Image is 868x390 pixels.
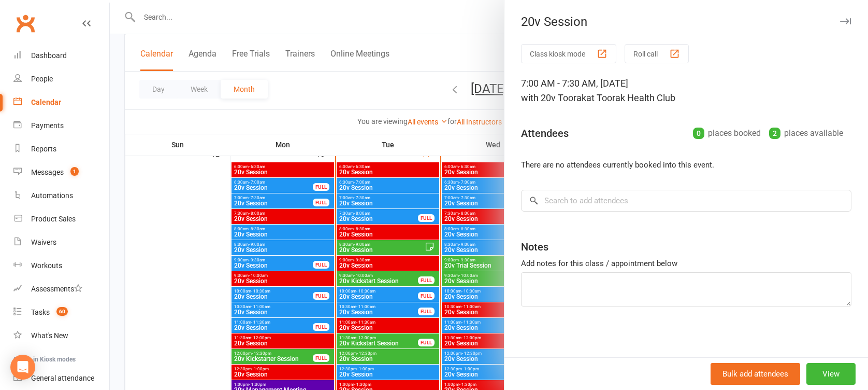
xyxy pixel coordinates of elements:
a: Dashboard [13,44,109,67]
div: General attendance [31,374,94,382]
div: Open Intercom Messenger [10,355,35,380]
div: Payments [31,121,64,130]
div: Attendees [521,126,569,141]
div: Product Sales [31,215,76,223]
a: People [13,67,109,91]
a: Workouts [13,254,109,277]
span: with 20v Toorak [521,92,586,103]
div: Reports [31,145,56,153]
button: Bulk add attendees [711,363,800,385]
input: Search to add attendees [521,190,851,212]
div: Calendar [31,98,61,106]
span: 60 [56,307,68,316]
button: Roll call [625,44,689,63]
div: 20v Session [504,15,868,29]
a: Waivers [13,231,109,254]
div: Assessments [31,285,82,293]
a: Automations [13,184,109,207]
div: Dashboard [31,51,67,60]
div: Add notes for this class / appointment below [521,257,851,270]
li: There are no attendees currently booked into this event. [521,159,851,171]
button: View [806,363,856,385]
a: Messages 1 [13,161,109,184]
a: General attendance kiosk mode [13,367,109,390]
div: 7:00 AM - 7:30 AM, [DATE] [521,76,851,105]
div: Notes [521,240,548,254]
div: Automations [31,191,73,200]
button: Class kiosk mode [521,44,616,63]
div: Tasks [31,308,50,316]
a: Assessments [13,277,109,301]
div: 0 [693,128,704,139]
span: at Toorak Health Club [586,92,675,103]
a: Tasks 60 [13,301,109,324]
div: places available [769,126,843,141]
div: Messages [31,168,64,176]
div: People [31,75,53,83]
a: Product Sales [13,207,109,231]
a: What's New [13,324,109,347]
div: Workouts [31,261,62,270]
div: What's New [31,331,68,340]
div: 2 [769,128,780,139]
a: Payments [13,114,109,137]
span: 1 [70,167,79,176]
div: places booked [693,126,761,141]
a: Clubworx [12,10,38,36]
a: Reports [13,137,109,161]
a: Calendar [13,91,109,114]
div: Waivers [31,238,56,246]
